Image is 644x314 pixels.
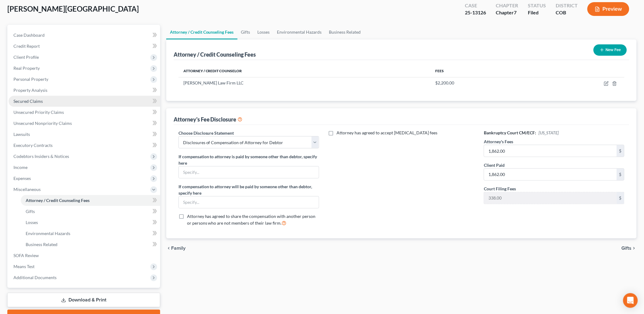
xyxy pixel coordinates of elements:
a: Unsecured Nonpriority Claims [9,118,160,129]
input: Specify... [179,196,319,208]
button: New Fee [594,44,627,56]
div: Status [528,2,546,9]
a: Losses [254,25,274,39]
span: [US_STATE] [539,130,559,135]
span: Case Dashboard [13,32,45,38]
a: Environmental Hazards [274,25,326,39]
span: Additional Documents [13,275,57,280]
div: Chapter [496,2,518,9]
span: Executory Contracts [13,143,53,148]
span: Miscellaneous [13,187,41,192]
label: Attorney's Fees [484,138,513,145]
span: Attorney has agreed to share the compensation with another person or persons who are not members ... [187,214,316,226]
span: [PERSON_NAME] Law Firm LLC [183,80,244,85]
div: Case [465,2,486,9]
span: Attorney / Credit Counselor [183,69,242,73]
div: COB [556,9,578,16]
label: Choose Disclosure Statement [178,130,234,136]
a: Property Analysis [9,85,160,96]
span: SOFA Review [13,253,39,258]
span: Business Related [26,242,57,247]
a: Losses [21,217,160,228]
span: Property Analysis [13,88,47,93]
a: Attorney / Credit Counseling Fees [166,25,237,39]
a: Executory Contracts [9,140,160,151]
a: Credit Report [9,41,160,52]
a: Unsecured Priority Claims [9,107,160,118]
input: 0.00 [484,192,617,204]
span: Family [171,246,186,251]
span: $2,200.00 [435,80,454,85]
span: Attorney / Credit Counseling Fees [26,198,90,203]
span: Lawsuits [13,132,30,137]
div: 25-13126 [465,9,486,16]
span: 7 [514,9,517,15]
label: Court Filing Fees [484,185,516,192]
span: [PERSON_NAME][GEOGRAPHIC_DATA] [7,4,139,13]
a: Secured Claims [9,96,160,107]
button: Preview [587,2,629,16]
div: $ [617,169,624,180]
div: Chapter [496,9,518,16]
span: Personal Property [13,77,48,82]
span: Gifts [622,246,632,251]
button: chevron_left Family [166,246,186,251]
a: Case Dashboard [9,30,160,41]
span: Codebtors Insiders & Notices [13,154,69,159]
span: Environmental Hazards [26,231,70,236]
h6: Bankruptcy Court CM/ECF: [484,130,624,136]
span: Unsecured Priority Claims [13,110,64,115]
input: 0.00 [484,145,617,157]
input: 0.00 [484,169,617,180]
a: Business Related [21,239,160,250]
button: Gifts chevron_right [622,246,637,251]
span: Gifts [26,209,35,214]
a: Download & Print [7,293,160,307]
label: If compensation to attorney is paid by someone other than debtor, specify here [178,153,319,166]
input: Specify... [179,166,319,178]
label: Client Paid [484,162,505,168]
div: $ [617,192,624,204]
a: SOFA Review [9,250,160,261]
span: Real Property [13,65,40,71]
a: Attorney / Credit Counseling Fees [21,195,160,206]
a: Gifts [237,25,254,39]
span: Credit Report [13,43,40,49]
div: Open Intercom Messenger [623,293,638,308]
div: District [556,2,578,9]
span: Means Test [13,264,35,269]
div: Filed [528,9,546,16]
i: chevron_left [166,246,171,251]
i: chevron_right [632,246,637,251]
div: $ [617,145,624,157]
span: Attorney has agreed to accept [MEDICAL_DATA] fees [337,130,438,135]
span: Losses [26,220,38,225]
a: Environmental Hazards [21,228,160,239]
span: Income [13,165,28,170]
a: Gifts [21,206,160,217]
span: Unsecured Nonpriority Claims [13,121,72,126]
div: Attorney's Fee Disclosure [174,116,243,123]
div: Attorney / Credit Counseling Fees [174,51,256,58]
span: Expenses [13,176,31,181]
span: Secured Claims [13,99,43,104]
span: Client Profile [13,54,39,60]
label: If compensation to attorney will be paid by someone other than debtor, specify here [178,183,319,196]
a: Lawsuits [9,129,160,140]
a: Business Related [326,25,365,39]
span: Fees [435,69,444,73]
